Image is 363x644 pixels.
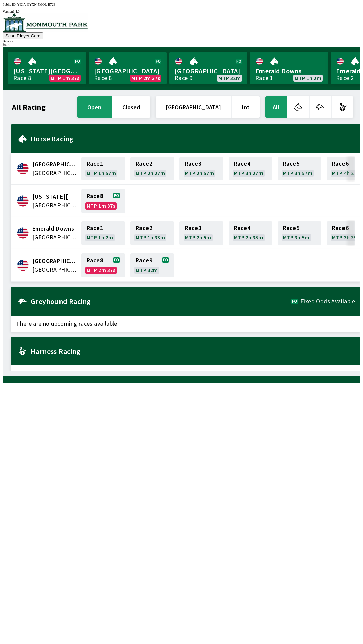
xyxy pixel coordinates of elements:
[87,235,113,240] span: MTP 1h 2m
[130,221,174,245] a: Race2MTP 1h 33m
[130,157,174,180] a: Race2MTP 2h 27m
[8,52,86,84] a: [US_STATE][GEOGRAPHIC_DATA]Race 8MTP 1m 37s
[265,96,287,118] button: All
[87,267,115,273] span: MTP 2m 37s
[300,299,355,304] span: Fixed Odds Available
[87,193,103,199] span: Race 8
[234,161,250,166] span: Race 4
[112,96,150,118] button: closed
[332,170,361,176] span: MTP 4h 27m
[32,233,77,242] span: United States
[136,267,158,273] span: MTP 32m
[234,225,250,231] span: Race 4
[229,157,272,180] a: Race4MTP 3h 27m
[232,96,260,118] button: Int
[295,75,321,81] span: MTP 1h 2m
[77,96,112,118] button: open
[87,203,115,208] span: MTP 1m 37s
[255,67,323,75] span: Emerald Downs
[234,170,263,176] span: MTP 3h 27m
[3,32,43,39] button: Scan Player Card
[3,10,360,13] div: Version 1.4.0
[156,96,231,118] button: [GEOGRAPHIC_DATA]
[136,258,152,263] span: Race 9
[179,221,223,245] a: Race3MTP 2h 5m
[234,235,263,240] span: MTP 2h 35m
[32,257,77,265] span: Monmouth Park
[278,221,321,245] a: Race5MTP 3h 5m
[31,299,291,304] h2: Greyhound Racing
[185,161,201,166] span: Race 3
[17,3,56,6] span: YQIA-GYXN-5MQL-B72E
[87,170,116,176] span: MTP 1h 57m
[81,189,125,213] a: Race8MTP 1m 37s
[32,160,77,169] span: Canterbury Park
[81,253,125,277] a: Race8MTP 2m 37s
[32,169,77,177] span: United States
[283,170,312,176] span: MTP 3h 57m
[283,225,299,231] span: Race 5
[89,52,167,84] a: [GEOGRAPHIC_DATA]Race 8MTP 2m 37s
[32,224,77,233] span: Emerald Downs
[332,235,361,240] span: MTP 3h 35m
[13,75,31,81] div: Race 8
[94,75,112,81] div: Race 8
[131,75,160,81] span: MTP 2m 37s
[332,225,349,231] span: Race 6
[87,225,103,231] span: Race 1
[136,161,152,166] span: Race 2
[3,3,360,6] div: Public ID:
[94,67,161,75] span: [GEOGRAPHIC_DATA]
[81,157,125,180] a: Race1MTP 1h 57m
[175,75,192,81] div: Race 9
[87,161,103,166] span: Race 1
[255,75,273,81] div: Race 1
[31,136,355,141] h2: Horse Racing
[11,365,360,381] span: There are no upcoming races available.
[32,201,77,210] span: United States
[332,161,349,166] span: Race 6
[185,170,214,176] span: MTP 2h 57m
[130,253,174,277] a: Race9MTP 32m
[185,235,211,240] span: MTP 2h 5m
[229,221,272,245] a: Race4MTP 2h 35m
[283,235,310,240] span: MTP 3h 5m
[13,67,81,75] span: [US_STATE][GEOGRAPHIC_DATA]
[81,221,125,245] a: Race1MTP 1h 2m
[51,75,79,81] span: MTP 1m 37s
[31,348,355,354] h2: Harness Racing
[3,13,88,32] img: venue logo
[136,170,165,176] span: MTP 2h 27m
[11,316,360,332] span: There are no upcoming races available.
[336,75,354,81] div: Race 2
[179,157,223,180] a: Race3MTP 2h 57m
[136,225,152,231] span: Race 2
[185,225,201,231] span: Race 3
[32,265,77,274] span: United States
[283,161,299,166] span: Race 5
[3,43,360,47] div: $ 0.00
[218,75,241,81] span: MTP 32m
[169,52,247,84] a: [GEOGRAPHIC_DATA]Race 9MTP 32m
[12,104,46,110] h1: All Racing
[32,192,77,201] span: Delaware Park
[278,157,321,180] a: Race5MTP 3h 57m
[250,52,328,84] a: Emerald DownsRace 1MTP 1h 2m
[136,235,165,240] span: MTP 1h 33m
[175,67,242,75] span: [GEOGRAPHIC_DATA]
[87,258,103,263] span: Race 8
[3,39,360,43] div: Balance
